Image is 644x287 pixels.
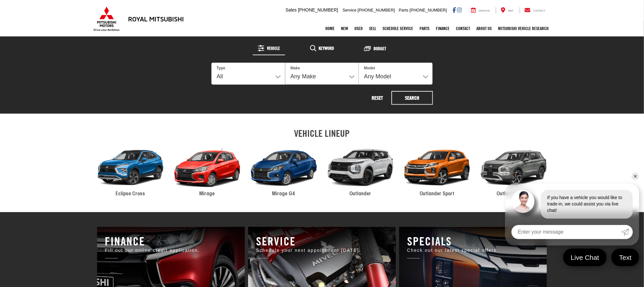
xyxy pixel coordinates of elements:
a: 2024 Mitsubishi Eclipse Cross Eclipse Cross [92,142,169,198]
span: Parts [399,8,408,12]
a: Parts: Opens in a new tab [417,20,433,36]
a: 2024 Mitsubishi Mirage Mirage [169,142,246,198]
a: Used [352,20,366,36]
h3: Service [256,235,388,248]
img: Agent profile photo [511,190,534,213]
div: 2024 Mitsubishi Outlander PHEV [475,142,552,194]
p: Fill out our online credit application. [105,247,237,254]
a: Facebook: Click to visit our Facebook page [452,7,456,12]
div: 2024 Mitsubishi Outlander Sport [399,142,475,194]
a: Contact [520,7,550,13]
span: Keyword [319,46,334,50]
a: Service [466,7,495,13]
span: Outlander Sport [420,191,454,197]
label: Model [364,66,375,71]
div: 2024 Mitsubishi Mirage G4 [246,142,322,194]
a: Contact [453,20,474,36]
span: Text [616,253,635,262]
h2: VEHICLE LINEUP [92,128,552,139]
h3: Finance [105,235,237,248]
span: Outlander [350,191,371,197]
span: Live Chat [568,253,602,262]
span: Service [343,8,356,12]
p: Schedule your next appointment [DATE]. [256,247,388,254]
div: If you have a vehicle you would like to trade-in, we could assist you via live chat! [541,190,633,219]
a: Instagram: Click to visit our Instagram page [457,7,462,12]
span: Service [479,9,490,12]
input: Enter your message [511,225,621,239]
label: Type [217,66,225,71]
a: Text [611,249,639,266]
a: Submit [621,225,633,239]
a: Home [322,20,338,36]
a: Schedule Service: Opens in a new tab [380,20,417,36]
span: Mirage [200,191,215,197]
h3: Specials [407,235,539,248]
span: [PHONE_NUMBER] [298,7,338,12]
a: 2024 Mitsubishi Outlander Sport Outlander Sport [399,142,475,198]
img: Mitsubishi [92,6,121,31]
a: 2024 Mitsubishi Outlander Outlander [322,142,399,198]
button: Search [391,91,433,105]
span: Vehicle [267,46,280,50]
button: Reset [365,91,390,105]
a: Map [496,7,518,13]
span: Sales [285,7,297,12]
p: Check out our latest special offers. [407,247,539,254]
a: 2024 Mitsubishi Mirage G4 Mirage G4 [246,142,322,198]
h3: Royal Mitsubishi [128,15,184,22]
span: [PHONE_NUMBER] [410,8,447,12]
span: Map [508,9,513,12]
div: 2024 Mitsubishi Eclipse Cross [92,142,169,194]
a: Live Chat [563,249,607,266]
div: 2024 Mitsubishi Outlander [322,142,399,194]
a: 2024 Mitsubishi Outlander PHEV Outlander PHEV [475,142,552,198]
a: Sell [366,20,380,36]
span: Mirage G4 [272,191,295,197]
span: Eclipse Cross [116,191,145,197]
a: About Us [474,20,495,36]
span: Contact [533,9,545,12]
a: Finance [433,20,453,36]
div: 2024 Mitsubishi Mirage [169,142,246,194]
a: New [338,20,352,36]
span: Budget [374,46,386,51]
span: [PHONE_NUMBER] [358,8,395,12]
span: Outlander PHEV [497,191,531,197]
label: Make [291,66,300,71]
a: Mitsubishi Vehicle Research [495,20,552,36]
